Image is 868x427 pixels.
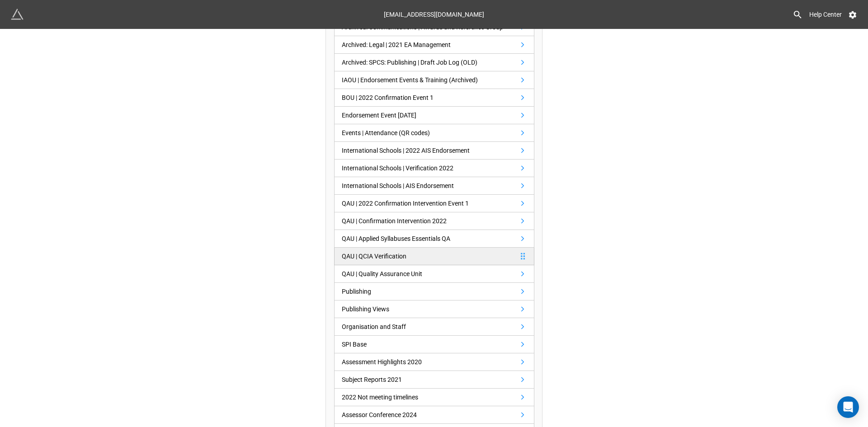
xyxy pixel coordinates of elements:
[11,8,24,21] img: miniextensions-icon.73ae0678.png
[334,283,534,300] a: Publishing
[342,110,416,120] div: Endorsement Event [DATE]
[334,160,534,177] a: International Schools | Verification 2022
[334,195,534,212] a: QAU | 2022 Confirmation Intervention Event 1
[342,75,478,85] div: IAOU | Endorsement Events & Training (Archived)
[334,265,534,283] a: QAU | Quality Assurance Unit
[334,54,534,71] a: Archived: SPCS: Publishing | Draft Job Log (OLD)
[334,124,534,142] a: Events | Attendance (QR codes)
[334,248,534,265] a: QAU | QCIA Verification
[334,36,534,54] a: Archived: Legal | 2021 EA Management
[342,392,418,402] div: 2022 Not meeting timelines
[334,212,534,230] a: QAU | Confirmation Intervention 2022
[334,89,534,107] a: BOU | 2022 Confirmation Event 1
[342,181,454,191] div: International Schools | AIS Endorsement
[334,107,534,124] a: Endorsement Event [DATE]
[342,251,406,261] div: QAU | QCIA Verification
[334,318,534,336] a: Organisation and Staff
[334,177,534,195] a: International Schools | AIS Endorsement
[342,322,406,332] div: Organisation and Staff
[837,396,859,418] div: Open Intercom Messenger
[342,234,450,244] div: QAU | Applied Syllabuses Essentials QA
[384,6,484,23] div: [EMAIL_ADDRESS][DOMAIN_NAME]
[342,57,477,67] div: Archived: SPCS: Publishing | Draft Job Log (OLD)
[342,216,447,226] div: QAU | Confirmation Intervention 2022
[334,353,534,371] a: Assessment Highlights 2020
[342,375,402,385] div: Subject Reports 2021
[342,40,451,50] div: Archived: Legal | 2021 EA Management
[334,142,534,160] a: International Schools | 2022 AIS Endorsement
[334,389,534,406] a: 2022 Not meeting timelines
[334,71,534,89] a: IAOU | Endorsement Events & Training (Archived)
[342,93,434,103] div: BOU | 2022 Confirmation Event 1
[334,230,534,248] a: QAU | Applied Syllabuses Essentials QA
[334,406,534,424] a: Assessor Conference 2024
[334,371,534,389] a: Subject Reports 2021
[342,339,367,349] div: SPI Base
[342,410,417,420] div: Assessor Conference 2024
[342,286,371,296] div: Publishing
[334,300,534,318] a: Publishing Views
[342,128,430,138] div: Events | Attendance (QR codes)
[342,163,453,173] div: International Schools | Verification 2022
[342,304,389,314] div: Publishing Views
[342,198,469,208] div: QAU | 2022 Confirmation Intervention Event 1
[342,357,422,367] div: Assessment Highlights 2020
[342,145,470,155] div: International Schools | 2022 AIS Endorsement
[342,269,422,279] div: QAU | Quality Assurance Unit
[803,6,848,23] a: Help Center
[334,336,534,353] a: SPI Base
